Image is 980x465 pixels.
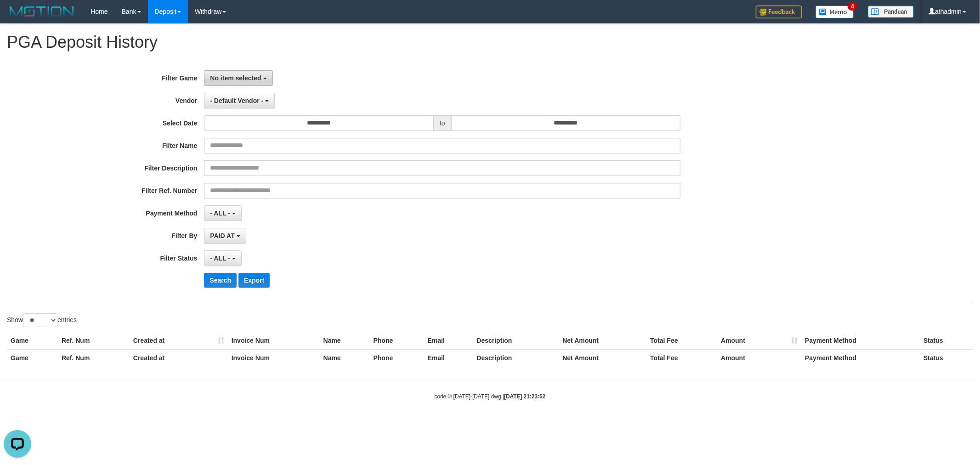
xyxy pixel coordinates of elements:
img: MOTION_logo.png [7,5,77,18]
span: - ALL - [210,210,230,217]
button: Search [204,273,237,288]
button: No item selected [204,70,272,86]
th: Ref. Num [58,332,130,349]
select: Showentries [23,313,57,327]
img: Feedback.jpg [756,6,802,18]
th: Amount [717,349,801,366]
th: Ref. Num [58,349,130,366]
th: Email [424,332,473,349]
th: Email [424,349,473,366]
th: Total Fee [646,332,717,349]
button: Open LiveChat chat widget [4,4,31,31]
th: Name [320,332,370,349]
th: Description [473,349,559,366]
th: Payment Method [801,349,920,366]
small: code © [DATE]-[DATE] dwg | [435,393,546,400]
label: Show entries [7,313,77,327]
span: - Default Vendor - [210,97,263,104]
th: Payment Method [801,332,920,349]
button: - ALL - [204,250,241,266]
h1: PGA Deposit History [7,33,973,51]
span: No item selected [210,74,261,82]
th: Invoice Num [228,349,320,366]
th: Name [320,349,370,366]
span: to [434,115,451,131]
th: Created at [130,332,228,349]
th: Invoice Num [228,332,320,349]
th: Created at [130,349,228,366]
th: Game [7,349,58,366]
button: Export [238,273,270,288]
th: Total Fee [646,349,717,366]
th: Amount [717,332,801,349]
th: Description [473,332,559,349]
th: Phone [370,349,424,366]
th: Status [920,349,973,366]
span: - ALL - [210,255,230,262]
th: Net Amount [559,332,646,349]
button: - ALL - [204,205,241,221]
span: PAID AT [210,232,234,239]
button: PAID AT [204,228,246,244]
button: - Default Vendor - [204,93,275,108]
th: Net Amount [559,349,646,366]
th: Game [7,332,58,349]
span: 4 [848,2,857,11]
th: Status [920,332,973,349]
th: Phone [370,332,424,349]
strong: [DATE] 21:23:52 [504,393,545,400]
img: Button%20Memo.svg [816,6,854,18]
img: panduan.png [868,6,914,18]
